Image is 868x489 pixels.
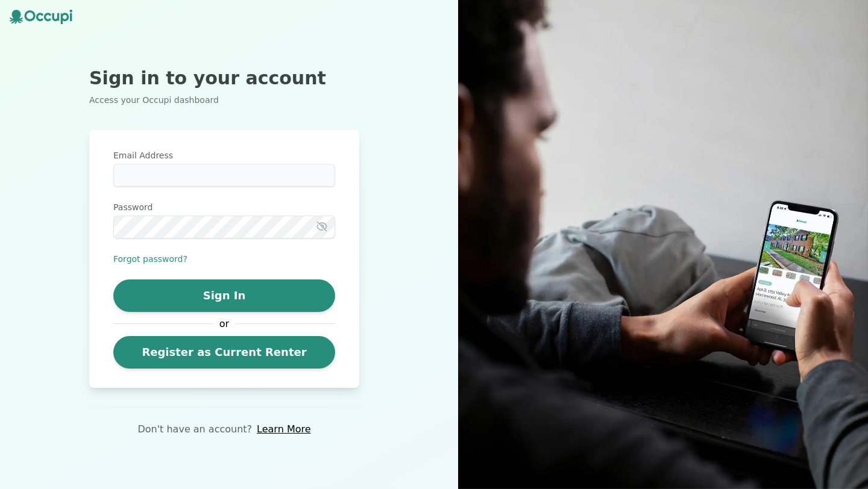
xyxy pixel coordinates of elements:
label: Password [113,201,335,213]
a: Register as Current Renter [113,336,335,369]
a: Learn More [257,422,310,437]
span: or [213,317,235,331]
h2: Sign in to your account [89,67,359,89]
label: Email Address [113,149,335,161]
button: Forgot password? [113,253,187,265]
p: Don't have an account? [137,422,252,437]
button: Sign In [113,279,335,312]
p: Access your Occupi dashboard [89,94,359,106]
